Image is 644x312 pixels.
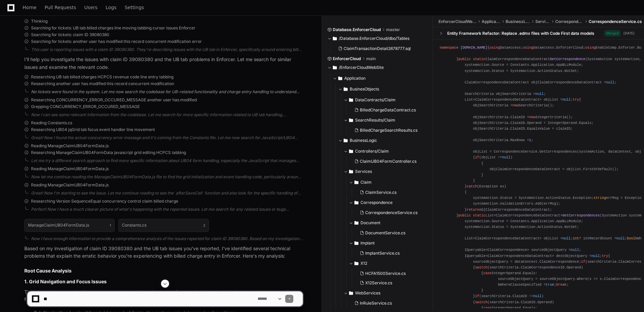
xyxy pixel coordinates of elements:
div: Great! Now I'm starting to see the issue. Let me continue reading to see the `afterSaveCell` func... [31,190,303,196]
svg: Directory [349,96,353,104]
svg: Directory [354,178,358,186]
div: Let me try a different search approach to find more specific information about UB04 form handling... [31,158,303,163]
span: switch [475,265,487,269]
button: BilledChargeSearchResults.cs [352,126,435,135]
span: ClaimUB04FormController.cs [360,159,417,164]
span: Logs [106,5,116,9]
svg: Directory [344,85,348,93]
span: ClaimTransactionDetail2678777.sql [344,46,411,51]
span: Settings [125,5,144,9]
span: if [581,260,585,264]
button: DataContracts/Claim [344,95,439,105]
span: /EnforcerCloudWebSite [339,65,384,70]
svg: Directory [349,116,353,124]
span: return [467,208,479,212]
span: Searching for tickets: another user has modified this record concurrent modification error [31,39,202,44]
h3: 1. Grid Navigation and Focus Issues [24,278,303,285]
span: Reading ManageClaimUB04FormData.js [31,166,109,172]
span: Thinking [31,19,48,24]
span: null [535,92,544,96]
span: Correspondence [360,200,393,205]
button: CorrespondenceService.cs [357,208,435,217]
svg: Directory [349,147,353,155]
span: GetCorrespondence [550,57,585,61]
span: Searching for tickets: claim ID 39080380 [31,32,109,37]
span: try [602,254,608,258]
span: string [594,196,606,200]
span: master [386,27,400,32]
span: [DOMAIN_NAME] [460,46,487,50]
button: BusinesObjects [338,84,439,95]
span: BusinessLogic [506,19,530,24]
button: BilledChargeDataContract.cs [352,105,435,115]
div: Now I have enough information to provide a comprehensive analysis of the issues reported for clai... [31,236,303,241]
span: SearchResults/Claim [355,118,395,123]
span: EnforcerCloud [333,56,361,61]
div: This user is reporting issues with a claim ID 39080380. They're describing issues with the UB tab... [31,47,303,52]
button: ClaimTransactionDetail2678777.sql [336,44,424,53]
div: [DATE] [623,31,635,36]
h1: Constants.cs [122,223,146,227]
span: null [606,80,615,84]
span: if [475,155,479,159]
svg: Directory [333,63,337,72]
h2: Root Cause Analysis [24,267,303,274]
span: HCFA1500Service.cs [365,271,406,276]
span: int [573,236,579,240]
p: I'll help you investigate the issues with claim ID 39080380 and the UB tab problems in Enforcer. ... [24,56,303,71]
span: Searching for tickets: UB tab billed charges line moving tabbing cursor issues Enforcer [31,25,195,31]
button: SearchResults/Claim [344,115,439,126]
span: Researching ManageClaimUB04FormData javascript grid editing HCPCS tabbing [31,150,186,155]
button: Services [344,166,439,177]
span: DataContracts/Claim [355,97,396,103]
button: /EnforcerCloudWebSite [327,62,428,73]
span: namespace [440,46,458,50]
span: Application [482,19,500,24]
span: Reading ManageClaimUB04FormData.js [31,143,109,149]
button: X12Service.cs [357,278,435,288]
span: new [512,103,518,107]
h1: ManageClaimUB04FormData.js [28,223,89,227]
svg: Directory [349,167,353,176]
span: ImplantService.cs [365,251,400,256]
span: Users [84,5,98,9]
span: BusinessLogic [350,138,377,143]
div: Now I can see some relevant information from the codebase. Let me search for more specific inform... [31,112,303,118]
span: using [490,46,500,50]
span: ClaimService.cs [365,190,397,195]
span: Researching CONCURRENCY_ERROR_OCCURED_MESSAGE another user has modified [31,97,197,103]
span: Pull Requests [45,5,76,9]
span: BilledChargeSearchResults.cs [360,128,418,133]
button: Correspondence [349,197,439,208]
span: 2 [203,223,205,228]
span: main [366,56,376,61]
span: Claim [360,180,372,185]
span: Application [344,76,366,81]
svg: Directory [344,136,348,145]
button: Constants.cs2 [118,219,209,232]
span: Controllers/Claim [355,149,389,154]
span: Database.EnforcerCloud [333,27,381,32]
span: Services [535,19,550,24]
span: CorrespondenceService.cs [365,210,418,215]
svg: Directory [354,219,358,227]
button: Implant [349,238,439,249]
span: Merged [604,30,621,36]
span: case [483,271,492,275]
span: null [571,248,579,252]
span: CorrespondenceService.cs [589,19,642,24]
span: catch [467,184,477,188]
span: 1 [110,223,111,228]
span: Reading Constants.cs [31,120,72,126]
div: Great! Now I found the actual concurrency error message and it's coming from the Constants file. ... [31,135,303,140]
div: No tickets were found in the system. Let me now search the codebase for UB-related functionality ... [31,89,303,95]
button: ImplantService.cs [357,249,435,258]
span: Grepping CONCURRENCY_ERROR_OCCURED_MESSAGE [31,104,140,109]
span: null [562,98,571,102]
div: Perfect! Now I have a much clearer picture of what's happening with the reported issues. Let me s... [31,207,303,212]
span: bool [627,236,635,240]
button: ClaimService.cs [357,188,435,197]
button: /Database.EnforcerCloud/dbo/Tables [327,33,428,44]
span: static [473,57,485,61]
div: Now let me continue reading the ManageClaimUB04FormData.js file to find the grid initialization a... [31,174,303,180]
